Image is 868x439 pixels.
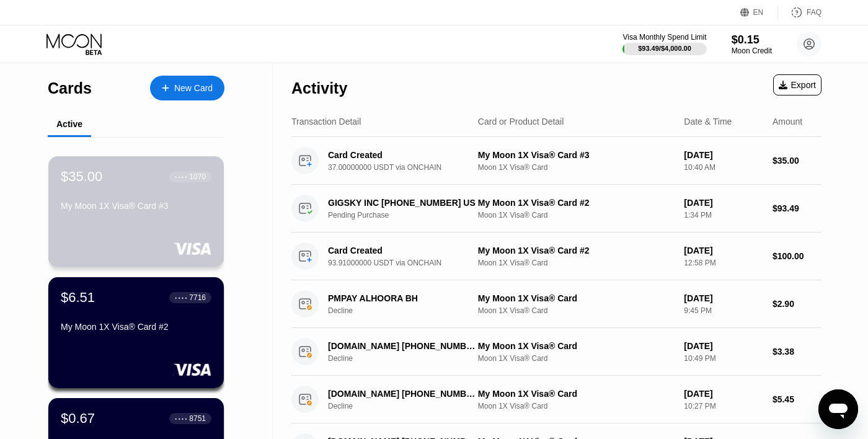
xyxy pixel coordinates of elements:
[478,293,674,303] div: My Moon 1X Visa® Card
[478,402,674,410] div: Moon 1X Visa® Card
[478,306,674,315] div: Moon 1X Visa® Card
[291,79,347,97] div: Activity
[773,299,821,309] div: $2.90
[48,277,224,388] div: $6.51● ● ● ●7716My Moon 1X Visa® Card #2
[478,198,674,208] div: My Moon 1X Visa® Card #2
[732,47,772,55] div: Moon Credit
[773,394,821,404] div: $5.45
[328,246,476,255] div: Card Created
[61,201,211,211] div: My Moon 1X Visa® Card #3
[56,119,82,129] div: Active
[150,76,224,100] div: New Card
[684,259,763,267] div: 12:58 PM
[328,150,476,160] div: Card Created
[175,296,187,299] div: ● ● ● ●
[684,211,763,219] div: 1:34 PM
[48,79,92,97] div: Cards
[328,354,487,363] div: Decline
[478,246,674,255] div: My Moon 1X Visa® Card #2
[61,410,95,427] div: $0.67
[773,347,821,357] div: $3.38
[684,341,763,351] div: [DATE]
[684,163,763,172] div: 10:40 AM
[48,156,224,267] div: $35.00● ● ● ●1070My Moon 1X Visa® Card #3
[807,8,821,17] div: FAQ
[684,293,763,303] div: [DATE]
[328,163,487,172] div: 37.00000000 USDT via ONCHAIN
[622,33,706,42] div: Visa Monthly Spend Limit
[291,376,821,423] div: [DOMAIN_NAME] [PHONE_NUMBER] LTDeclineMy Moon 1X Visa® CardMoon 1X Visa® Card[DATE]10:27 PM$5.45
[328,198,476,208] div: GIGSKY INC [PHONE_NUMBER] US
[291,280,821,328] div: PMPAY ALHOORA BHDeclineMy Moon 1X Visa® CardMoon 1X Visa® Card[DATE]9:45 PM$2.90
[778,6,821,19] div: FAQ
[753,8,764,17] div: EN
[478,259,674,267] div: Moon 1X Visa® Card
[61,322,211,332] div: My Moon 1X Visa® Card #2
[773,74,821,95] div: Export
[684,389,763,399] div: [DATE]
[818,389,858,429] iframe: Button to launch messaging window
[328,341,476,351] div: [DOMAIN_NAME] [PHONE_NUMBER] LT
[622,33,706,55] div: Visa Monthly Spend Limit$93.49/$4,000.00
[478,341,674,351] div: My Moon 1X Visa® Card
[291,328,821,376] div: [DOMAIN_NAME] [PHONE_NUMBER] LTDeclineMy Moon 1X Visa® CardMoon 1X Visa® Card[DATE]10:49 PM$3.38
[478,389,674,399] div: My Moon 1X Visa® Card
[328,259,487,267] div: 93.91000000 USDT via ONCHAIN
[291,185,821,233] div: GIGSKY INC [PHONE_NUMBER] USPending PurchaseMy Moon 1X Visa® Card #2Moon 1X Visa® Card[DATE]1:34 ...
[328,293,476,303] div: PMPAY ALHOORA BH
[684,354,763,363] div: 10:49 PM
[773,156,821,166] div: $35.00
[773,117,802,126] div: Amount
[638,45,691,52] div: $93.49 / $4,000.00
[732,33,772,47] div: $0.15
[684,198,763,208] div: [DATE]
[779,80,816,90] div: Export
[732,33,772,55] div: $0.15Moon Credit
[773,203,821,213] div: $93.49
[291,233,821,280] div: Card Created93.91000000 USDT via ONCHAINMy Moon 1X Visa® Card #2Moon 1X Visa® Card[DATE]12:58 PM$...
[773,251,821,261] div: $100.00
[175,175,187,179] div: ● ● ● ●
[478,163,674,172] div: Moon 1X Visa® Card
[174,83,213,94] div: New Card
[478,117,564,126] div: Card or Product Detail
[189,172,206,181] div: 1070
[175,417,187,420] div: ● ● ● ●
[189,414,206,423] div: 8751
[61,290,95,306] div: $6.51
[684,117,732,126] div: Date & Time
[478,211,674,219] div: Moon 1X Visa® Card
[328,402,487,410] div: Decline
[328,389,476,399] div: [DOMAIN_NAME] [PHONE_NUMBER] LT
[291,117,361,126] div: Transaction Detail
[189,293,206,302] div: 7716
[740,6,778,19] div: EN
[684,306,763,315] div: 9:45 PM
[684,246,763,255] div: [DATE]
[478,150,674,160] div: My Moon 1X Visa® Card #3
[684,150,763,160] div: [DATE]
[328,306,487,315] div: Decline
[684,402,763,410] div: 10:27 PM
[478,354,674,363] div: Moon 1X Visa® Card
[291,137,821,185] div: Card Created37.00000000 USDT via ONCHAINMy Moon 1X Visa® Card #3Moon 1X Visa® Card[DATE]10:40 AM$...
[328,211,487,219] div: Pending Purchase
[61,169,102,185] div: $35.00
